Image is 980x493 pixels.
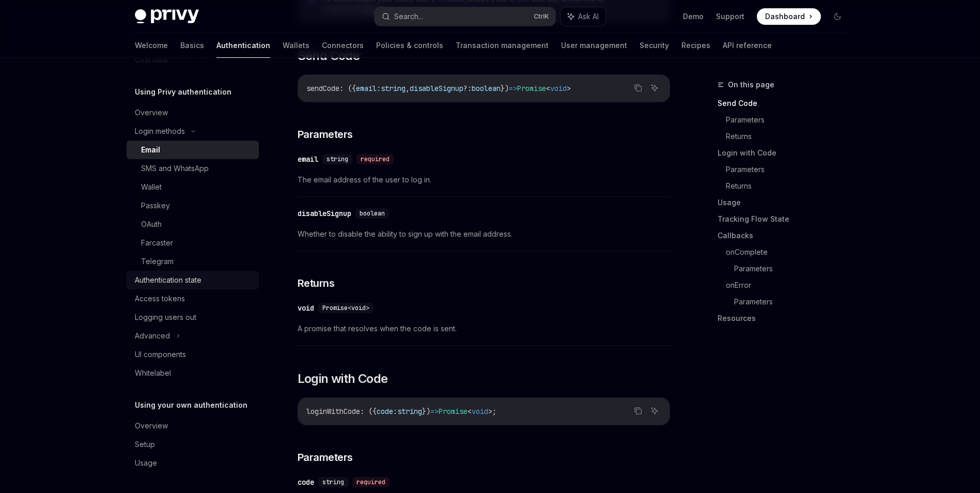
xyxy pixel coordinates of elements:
[561,33,627,58] a: User management
[135,86,231,98] h5: Using Privy authentication
[135,292,185,305] div: Access tokens
[567,84,571,93] span: >
[283,33,309,58] a: Wallets
[135,274,201,286] div: Authentication state
[631,81,645,95] button: Copy the contents from the code block
[472,84,501,93] span: boolean
[141,162,209,175] div: SMS and WhatsApp
[550,84,567,93] span: void
[135,348,186,361] div: UI components
[306,84,339,93] span: sendCode
[468,407,472,416] span: <
[501,84,509,93] span: })
[734,294,854,310] a: Parameters
[718,194,854,211] a: Usage
[141,237,173,249] div: Farcaster
[456,33,549,58] a: Transaction management
[298,322,670,335] span: A promise that resolves when the code is sent.
[356,84,377,93] span: email
[683,11,704,22] a: Demo
[135,438,155,451] div: Setup
[127,308,259,327] a: Logging users out
[509,84,517,93] span: =>
[716,11,744,22] a: Support
[726,244,854,260] a: onComplete
[135,106,168,119] div: Overview
[439,407,468,416] span: Promise
[127,454,259,472] a: Usage
[127,141,259,159] a: Email
[393,407,397,416] span: :
[135,33,168,58] a: Welcome
[135,311,196,323] div: Logging users out
[410,84,463,93] span: disableSignup
[141,199,170,212] div: Passkey
[298,450,353,465] span: Parameters
[127,435,259,454] a: Setup
[141,181,162,193] div: Wallet
[718,95,854,112] a: Send Code
[135,457,157,469] div: Usage
[726,128,854,145] a: Returns
[718,145,854,161] a: Login with Code
[127,178,259,196] a: Wallet
[492,407,496,416] span: ;
[377,407,393,416] span: code
[726,112,854,128] a: Parameters
[726,161,854,178] a: Parameters
[298,477,314,487] div: code
[135,420,168,432] div: Overview
[757,8,821,25] a: Dashboard
[517,84,546,93] span: Promise
[726,178,854,194] a: Returns
[127,196,259,215] a: Passkey
[765,11,805,22] span: Dashboard
[394,10,423,23] div: Search...
[422,407,430,416] span: })
[127,289,259,308] a: Access tokens
[381,84,406,93] span: string
[216,33,270,58] a: Authentication
[322,304,369,312] span: Promise<void>
[728,79,774,91] span: On this page
[135,399,247,411] h5: Using your own authentication
[298,127,353,142] span: Parameters
[298,208,351,219] div: disableSignup
[726,277,854,294] a: onError
[298,276,335,290] span: Returns
[561,7,606,26] button: Ask AI
[298,371,388,387] span: Login with Code
[377,84,381,93] span: :
[734,260,854,277] a: Parameters
[298,228,670,240] span: Whether to disable the ability to sign up with the email address.
[488,407,492,416] span: >
[127,345,259,364] a: UI components
[326,155,348,163] span: string
[472,407,488,416] span: void
[723,33,772,58] a: API reference
[360,209,385,218] span: boolean
[127,234,259,252] a: Farcaster
[718,227,854,244] a: Callbacks
[339,84,356,93] span: : ({
[546,84,550,93] span: <
[298,303,314,313] div: void
[127,364,259,382] a: Whitelabel
[578,11,599,22] span: Ask AI
[322,33,364,58] a: Connectors
[141,218,162,230] div: OAuth
[141,144,160,156] div: Email
[430,407,439,416] span: =>
[648,81,661,95] button: Ask AI
[406,84,410,93] span: ,
[306,407,360,416] span: loginWithCode
[640,33,669,58] a: Security
[180,33,204,58] a: Basics
[127,103,259,122] a: Overview
[718,211,854,227] a: Tracking Flow State
[397,407,422,416] span: string
[127,417,259,435] a: Overview
[360,407,377,416] span: : ({
[648,404,661,418] button: Ask AI
[298,154,318,164] div: email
